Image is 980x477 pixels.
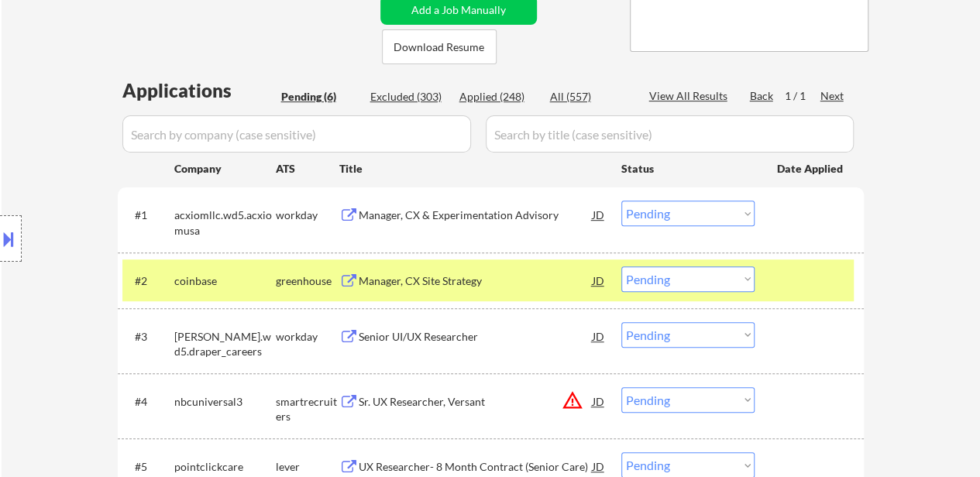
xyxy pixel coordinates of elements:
div: Applications [122,81,276,100]
div: UX Researcher- 8 Month Contract (Senior Care) [359,459,593,475]
div: workday [276,208,339,223]
div: Senior UI/UX Researcher [359,329,593,345]
div: JD [591,322,607,350]
div: Title [339,161,607,177]
input: Search by company (case sensitive) [122,115,471,153]
div: Applied (248) [459,89,537,105]
div: View All Results [649,88,732,104]
div: Excluded (303) [370,89,448,105]
div: JD [591,266,607,294]
div: greenhouse [276,273,339,289]
div: All (557) [550,89,628,105]
div: nbcuniversal3 [174,394,276,410]
div: lever [276,459,339,475]
div: Manager, CX & Experimentation Advisory [359,208,593,223]
div: Next [820,88,845,104]
div: Pending (6) [281,89,359,105]
div: 1 / 1 [785,88,820,104]
div: ATS [276,161,339,177]
div: Date Applied [777,161,845,177]
div: Sr. UX Researcher, Versant [359,394,593,410]
div: workday [276,329,339,345]
div: pointclickcare [174,459,276,475]
div: JD [591,201,607,228]
div: Manager, CX Site Strategy [359,273,593,289]
div: Status [621,154,755,182]
div: JD [591,387,607,415]
button: Download Resume [382,29,497,64]
button: warning_amber [562,389,583,411]
div: smartrecruiters [276,394,339,424]
input: Search by title (case sensitive) [486,115,854,153]
div: #4 [135,394,162,410]
div: #5 [135,459,162,475]
div: Back [750,88,775,104]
